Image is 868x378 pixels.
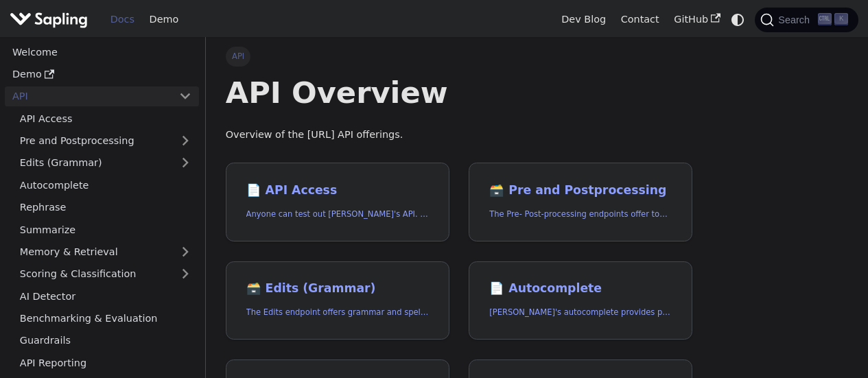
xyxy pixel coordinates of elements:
[226,163,449,241] a: 📄️ API AccessAnyone can test out [PERSON_NAME]'s API. To get started with the API, simply:
[728,10,748,29] button: Switch between dark and light mode (currently system mode)
[12,175,199,195] a: Autocomplete
[172,86,199,106] button: Collapse sidebar category 'API'
[246,183,429,198] h2: API Access
[489,208,672,221] p: The Pre- Post-processing endpoints offer tools for preparing your text data for ingestation as we...
[5,86,172,106] a: API
[469,261,692,340] a: 📄️ Autocomplete[PERSON_NAME]'s autocomplete provides predictions of the next few characters or words
[246,208,429,221] p: Anyone can test out Sapling's API. To get started with the API, simply:
[489,306,672,319] p: Sapling's autocomplete provides predictions of the next few characters or words
[469,163,692,241] a: 🗃️ Pre and PostprocessingThe Pre- Post-processing endpoints offer tools for preparing your text d...
[142,9,186,30] a: Demo
[12,198,199,217] a: Rephrase
[834,13,848,25] kbd: K
[12,131,199,151] a: Pre and Postprocessing
[226,47,251,66] span: API
[5,64,199,84] a: Demo
[226,261,449,340] a: 🗃️ Edits (Grammar)The Edits endpoint offers grammar and spell checking.
[12,242,199,262] a: Memory & Retrieval
[613,9,667,30] a: Contact
[5,42,199,62] a: Welcome
[226,127,693,143] p: Overview of the [URL] API offerings.
[12,153,199,173] a: Edits (Grammar)
[12,108,199,128] a: API Access
[12,309,199,329] a: Benchmarking & Evaluation
[774,14,818,25] span: Search
[489,183,672,198] h2: Pre and Postprocessing
[666,9,727,30] a: GitHub
[12,331,199,351] a: Guardrails
[12,264,199,284] a: Scoring & Classification
[755,8,858,32] button: Search (Ctrl+K)
[12,220,199,239] a: Summarize
[12,353,199,373] a: API Reporting
[226,47,693,66] nav: Breadcrumbs
[246,281,429,296] h2: Edits (Grammar)
[12,286,199,306] a: AI Detector
[554,9,613,30] a: Dev Blog
[246,306,429,319] p: The Edits endpoint offers grammar and spell checking.
[10,10,88,29] img: Sapling.ai
[489,281,672,296] h2: Autocomplete
[10,10,93,29] a: Sapling.ai
[103,9,142,30] a: Docs
[226,74,693,111] h1: API Overview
